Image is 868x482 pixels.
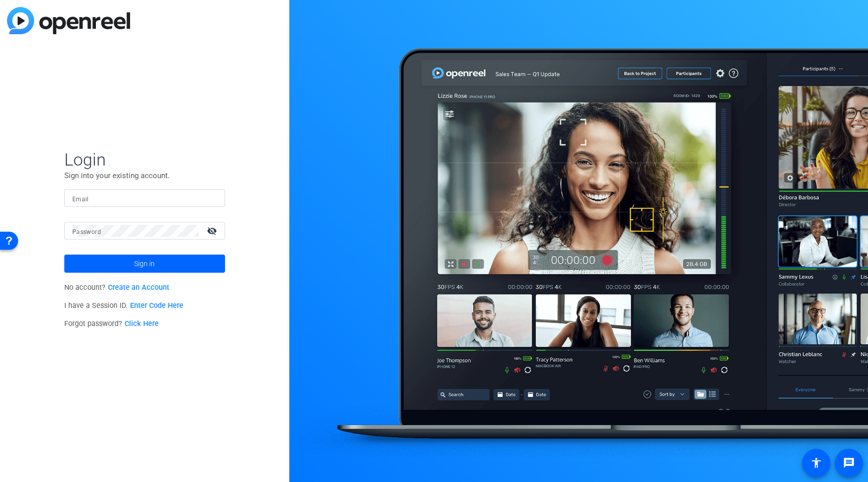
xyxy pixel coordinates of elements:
a: Click Here [125,319,159,328]
span: I have a Session ID. [64,301,183,310]
input: Enter Email Address [72,192,217,204]
mat-label: Password [72,228,101,235]
mat-icon: visibility_off [201,223,225,238]
span: Login [64,149,225,170]
mat-icon: message [843,457,855,469]
span: Sign in [134,251,155,276]
img: blue-gradient.svg [7,7,130,34]
a: Enter Code Here [130,301,183,310]
button: Sign in [64,255,225,273]
mat-label: Email [72,196,89,203]
a: Create an Account [108,283,169,292]
span: No account? [64,283,169,292]
span: Forgot password? [64,319,159,328]
p: Sign into your existing account. [64,170,225,181]
mat-icon: accessibility [810,457,822,469]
